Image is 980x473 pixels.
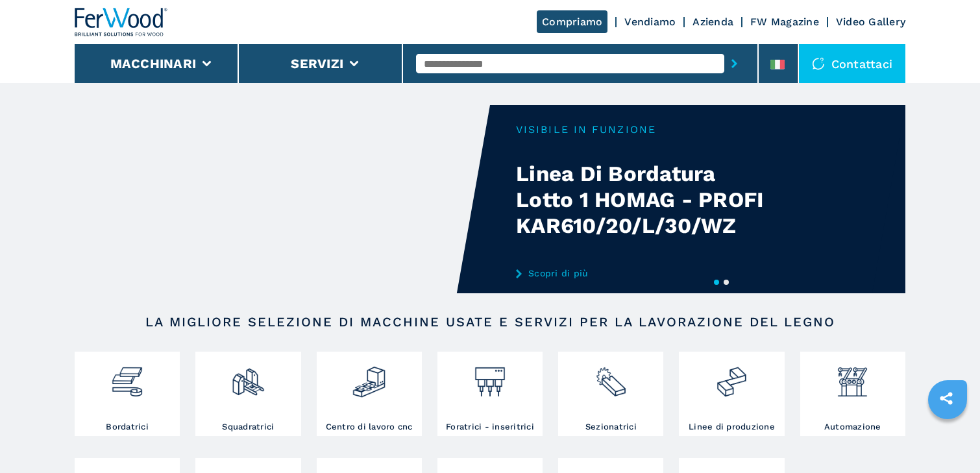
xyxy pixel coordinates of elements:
a: Foratrici - inseritrici [437,352,543,436]
img: automazione.png [835,355,870,399]
h3: Squadratrici [222,421,274,433]
h3: Automazione [824,421,881,433]
h3: Centro di lavoro cnc [326,421,413,433]
a: Centro di lavoro cnc [317,352,422,436]
img: linee_di_produzione_2.png [715,355,749,399]
img: foratrici_inseritrici_2.png [472,355,507,399]
button: Macchinari [110,56,197,71]
img: Contattaci [812,57,825,70]
img: bordatrici_1.png [110,355,144,399]
a: Azienda [692,16,733,28]
img: Ferwood [75,8,168,36]
a: Squadratrici [195,352,300,436]
a: Vendiamo [624,16,676,28]
h2: LA MIGLIORE SELEZIONE DI MACCHINE USATE E SERVIZI PER LA LAVORAZIONE DEL LEGNO [116,314,864,330]
button: 1 [714,280,719,285]
a: Automazione [800,352,905,436]
img: sezionatrici_2.png [594,355,628,399]
h3: Linee di produzione [689,421,775,433]
a: Linee di produzione [679,352,784,436]
a: Scopri di più [516,268,770,278]
a: Bordatrici [75,352,180,436]
div: Contattaci [799,44,906,83]
h3: Sezionatrici [585,421,637,433]
a: Compriamo [537,10,607,33]
h3: Bordatrici [106,421,149,433]
button: 2 [724,280,729,285]
img: centro_di_lavoro_cnc_2.png [352,355,386,399]
video: Your browser does not support the video tag. [75,105,490,293]
h3: Foratrici - inseritrici [446,421,534,433]
a: Video Gallery [836,16,905,28]
button: submit-button [724,49,744,79]
a: FW Magazine [750,16,819,28]
a: Sezionatrici [558,352,663,436]
img: squadratrici_2.png [231,355,265,399]
a: sharethis [930,382,962,415]
button: Servizi [291,56,343,71]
